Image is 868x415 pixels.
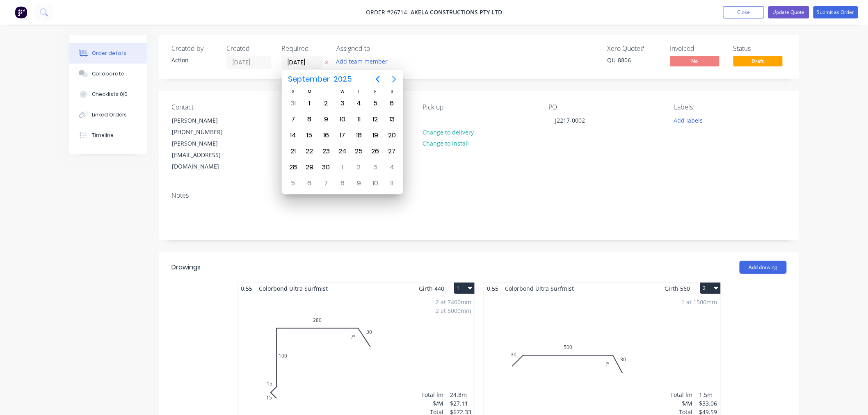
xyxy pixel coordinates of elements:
div: Friday, October 3, 2025 [369,161,381,173]
span: Colorbond Ultra Surfmist [502,283,577,294]
div: Sunday, October 5, 2025 [287,177,299,189]
button: Previous page [370,71,386,87]
div: Thursday, September 4, 2025 [353,97,365,109]
button: 1 [454,283,475,294]
button: Submit as Order [813,6,858,18]
div: 2 at 5000mm [436,306,471,315]
span: 0.55 [238,283,256,294]
span: September [286,72,331,87]
div: W [334,88,351,95]
div: Sunday, September 7, 2025 [287,113,299,125]
div: Required [281,45,327,52]
div: [PERSON_NAME] [172,115,240,126]
button: Add labels [669,114,707,125]
div: Thursday, September 11, 2025 [353,113,365,125]
div: Sunday, September 28, 2025 [287,161,299,173]
div: Action [171,56,217,64]
button: Add team member [336,56,392,67]
div: Assigned to [336,45,418,52]
span: Draft [733,56,783,66]
div: Thursday, October 9, 2025 [353,177,365,189]
span: Order #26714 - [366,9,411,16]
button: Add drawing [740,261,787,274]
div: [PHONE_NUMBER] [172,126,240,138]
div: Contact [171,103,284,111]
div: S [384,88,400,95]
div: Saturday, September 27, 2025 [386,145,398,157]
div: J2217-0002 [548,114,592,126]
button: Add team member [332,56,392,67]
div: Drawings [171,262,201,272]
div: Sunday, August 31, 2025 [287,97,299,109]
div: T [351,88,367,95]
div: Thursday, September 25, 2025 [353,145,365,157]
img: Factory [15,6,27,18]
div: Monday, October 6, 2025 [304,177,316,189]
span: Girth 440 [419,283,444,294]
div: Saturday, September 6, 2025 [386,97,398,109]
div: Saturday, September 20, 2025 [386,129,398,141]
div: Monday, September 22, 2025 [304,145,316,157]
div: Saturday, September 13, 2025 [386,113,398,125]
span: No [670,56,720,66]
div: Wednesday, September 24, 2025 [336,145,349,157]
div: Friday, September 12, 2025 [369,113,381,125]
div: Labels [674,103,787,111]
button: Order details [69,43,147,64]
button: Checklists 0/0 [69,84,147,105]
div: Checklists 0/0 [92,91,128,98]
div: Friday, September 26, 2025 [369,145,381,157]
div: PO [548,103,661,111]
div: Xero Quote # [607,45,660,52]
button: Timeline [69,125,147,146]
div: Status [733,45,787,52]
button: September2025 [283,72,357,87]
div: M [302,88,318,95]
div: Collaborate [92,70,124,78]
span: Girth 560 [665,283,690,294]
div: Thursday, October 2, 2025 [353,161,365,173]
div: Tuesday, September 16, 2025 [320,129,332,141]
div: Order details [92,50,127,57]
div: Saturday, October 11, 2025 [386,177,398,189]
div: Total lm [421,390,443,399]
div: 1 at 1500mm [682,298,717,306]
div: T [318,88,334,95]
div: Tuesday, October 7, 2025 [320,177,332,189]
div: Invoiced [670,45,724,52]
span: Akela Constructions Pty Ltd [411,9,502,16]
span: Colorbond Ultra Surfmist [256,283,331,294]
span: 0.55 [484,283,502,294]
button: Change to install [418,138,473,149]
div: Wednesday, September 17, 2025 [336,129,349,141]
div: Monday, September 15, 2025 [304,129,316,141]
div: Linked Orders [92,111,127,119]
button: Collaborate [69,64,147,84]
button: Change to delivery [418,126,478,137]
div: S [285,88,301,95]
div: [PERSON_NAME][PHONE_NUMBER][PERSON_NAME][EMAIL_ADDRESS][DOMAIN_NAME] [165,114,247,173]
div: 1.5m [699,390,717,399]
button: 2 [700,283,721,294]
div: Timeline [92,132,114,139]
button: Update Quote [768,6,809,18]
div: Friday, September 19, 2025 [369,129,381,141]
div: Sunday, September 14, 2025 [287,129,299,141]
div: Friday, September 5, 2025 [369,97,381,109]
div: $/M [671,399,693,408]
div: Monday, September 1, 2025 [304,97,316,109]
div: 24.8m [450,390,471,399]
div: Sunday, September 21, 2025 [287,145,299,157]
div: $33.06 [699,399,717,408]
div: Created [226,45,272,52]
div: Tuesday, September 2, 2025 [320,97,332,109]
div: Wednesday, September 10, 2025 [336,113,349,125]
div: F [367,88,384,95]
div: Thursday, September 18, 2025 [353,129,365,141]
div: [PERSON_NAME][EMAIL_ADDRESS][DOMAIN_NAME] [172,138,240,172]
div: Tuesday, September 30, 2025 [320,161,332,173]
button: Next page [386,71,402,87]
div: Tuesday, September 9, 2025 [320,113,332,125]
div: Monday, September 8, 2025 [304,113,316,125]
div: Wednesday, October 8, 2025 [336,177,349,189]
